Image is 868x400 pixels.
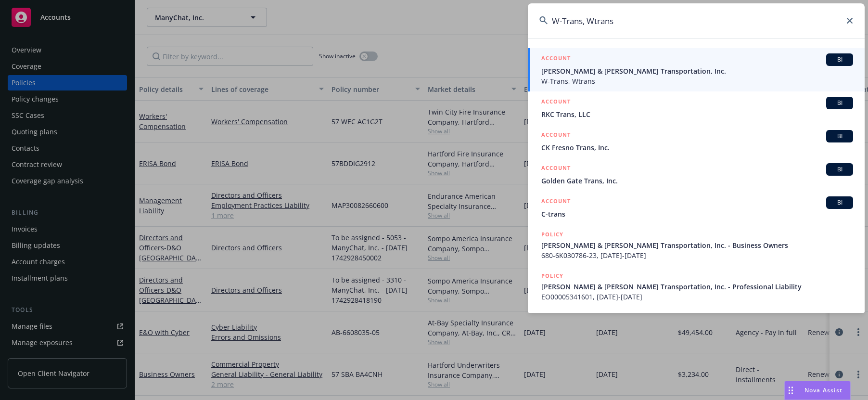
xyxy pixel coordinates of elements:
input: Search... [528,3,865,38]
span: W-Trans, Wtrans [541,76,853,86]
h5: ACCOUNT [541,53,571,65]
h5: POLICY [541,312,563,322]
a: ACCOUNTBI[PERSON_NAME] & [PERSON_NAME] Transportation, Inc.W-Trans, Wtrans [528,48,865,91]
h5: ACCOUNT [541,130,571,142]
span: Golden Gate Trans, Inc. [541,176,853,186]
span: [PERSON_NAME] & [PERSON_NAME] Transportation, Inc. - Business Owners [541,240,853,250]
h5: ACCOUNT [541,196,571,208]
a: POLICY[PERSON_NAME] & [PERSON_NAME] Transportation, Inc. - Business Owners680-6K030786-23, [DATE]... [528,224,865,266]
span: BI [830,198,849,207]
h5: POLICY [541,271,563,281]
h5: ACCOUNT [541,163,571,175]
span: 680-6K030786-23, [DATE]-[DATE] [541,250,853,260]
span: EO00005341601, [DATE]-[DATE] [541,292,853,302]
span: BI [830,55,849,64]
span: Nova Assist [804,386,842,394]
h5: ACCOUNT [541,97,571,108]
span: BI [830,99,849,107]
a: ACCOUNTBICK Fresno Trans, Inc. [528,125,865,158]
a: POLICY [528,307,865,348]
span: CK Fresno Trans, Inc. [541,142,853,153]
div: Drag to move [785,381,797,400]
span: [PERSON_NAME] & [PERSON_NAME] Transportation, Inc. - Professional Liability [541,282,853,292]
a: ACCOUNTBIC-trans [528,191,865,224]
a: ACCOUNTBIRKC Trans, LLC [528,91,865,125]
a: POLICY[PERSON_NAME] & [PERSON_NAME] Transportation, Inc. - Professional LiabilityEO00005341601, [... [528,266,865,307]
span: BI [830,132,849,141]
a: ACCOUNTBIGolden Gate Trans, Inc. [528,158,865,191]
span: RKC Trans, LLC [541,109,853,119]
span: C-trans [541,209,853,219]
button: Nova Assist [784,381,851,400]
h5: POLICY [541,230,563,239]
span: BI [830,165,849,174]
span: [PERSON_NAME] & [PERSON_NAME] Transportation, Inc. [541,66,853,76]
